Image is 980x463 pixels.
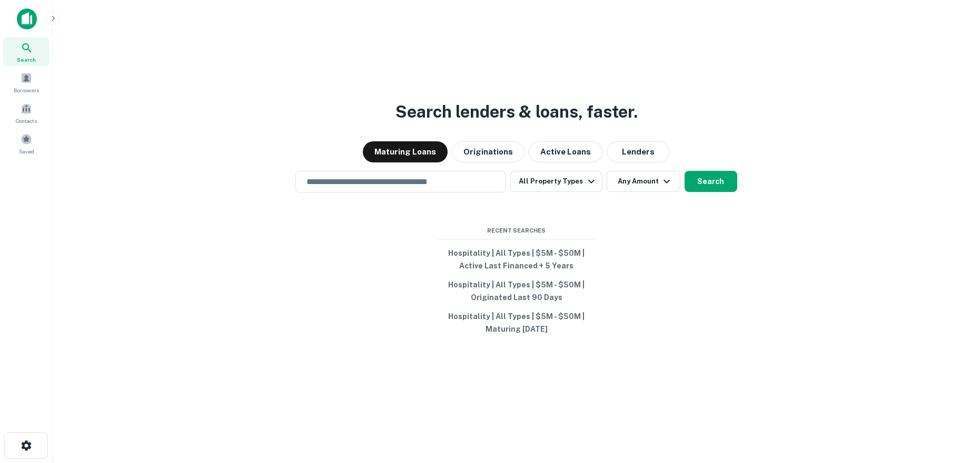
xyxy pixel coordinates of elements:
button: Hospitality | All Types | $5M - $50M | Originated Last 90 Days [438,275,596,307]
span: Borrowers [14,86,39,94]
span: Saved [19,147,34,156]
button: Any Amount [607,171,680,192]
button: Active Loans [529,141,602,162]
h3: Search lenders & loans, faster. [395,99,638,124]
a: Borrowers [3,68,50,97]
iframe: Chat Widget [927,379,980,429]
a: Saved [3,129,50,158]
button: All Property Types [510,171,602,192]
button: Search [685,171,737,192]
span: Search [17,55,36,64]
a: Search [3,37,50,66]
span: Contacts [16,117,37,125]
span: Recent Searches [438,226,596,235]
a: Contacts [3,99,50,127]
button: Maturing Loans [363,141,448,162]
button: Lenders [607,141,670,162]
button: Hospitality | All Types | $5M - $50M | Active Last Financed + 5 Years [438,244,596,275]
button: Hospitality | All Types | $5M - $50M | Maturing [DATE] [438,307,596,339]
button: Originations [452,141,524,162]
img: capitalize-icon.png [17,8,37,30]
